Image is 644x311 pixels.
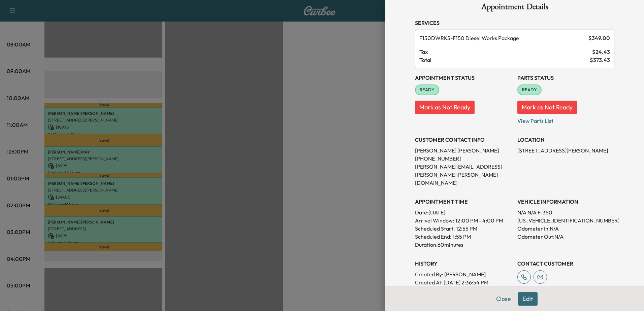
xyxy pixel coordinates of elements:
button: Edit [518,292,538,306]
h3: Parts Status [517,74,614,82]
h3: CUSTOMER CONTACT INFO [415,136,512,144]
p: N/A N/A F-350 [517,208,614,216]
button: Close [492,292,515,306]
p: Created By : [PERSON_NAME] [415,270,512,278]
p: [PHONE_NUMBER] [415,154,512,163]
p: Date: [DATE] [415,208,512,216]
p: [PERSON_NAME] [PERSON_NAME] [415,146,512,154]
p: 12:55 PM [456,224,477,233]
h3: History [415,260,512,268]
p: [PERSON_NAME][EMAIL_ADDRESS][PERSON_NAME][PERSON_NAME][DOMAIN_NAME] [415,163,512,187]
button: Mark as Not Ready [517,101,577,114]
h3: Appointment Status [415,74,512,82]
p: Created At : [DATE] 2:36:54 PM [415,278,512,286]
span: $ 349.00 [588,34,610,42]
span: Tax [419,48,592,56]
p: Odometer In: N/A [517,224,614,233]
span: 12:00 PM - 4:00 PM [455,216,503,224]
span: F150 Diesel Works Package [419,34,586,42]
p: Arrival Window: [415,216,512,224]
p: Scheduled End: [415,233,451,241]
p: View Parts List [517,114,614,125]
h1: Appointment Details [415,3,614,13]
p: [US_VEHICLE_IDENTIFICATION_NUMBER] [517,216,614,224]
span: $ 373.43 [590,56,610,64]
p: Duration: 60 minutes [415,241,512,249]
h3: VEHICLE INFORMATION [517,198,614,206]
span: Total [419,56,590,64]
p: Scheduled Start: [415,224,455,233]
h3: LOCATION [517,136,614,144]
h3: APPOINTMENT TIME [415,198,512,206]
span: READY [416,87,439,93]
p: [STREET_ADDRESS][PERSON_NAME] [517,146,614,154]
span: $ 24.43 [592,48,610,56]
h3: Services [415,19,614,27]
p: Odometer Out: N/A [517,233,614,241]
p: 1:55 PM [453,233,471,241]
span: READY [518,87,541,93]
h3: CONTACT CUSTOMER [517,260,614,268]
button: Mark as Not Ready [415,101,475,114]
